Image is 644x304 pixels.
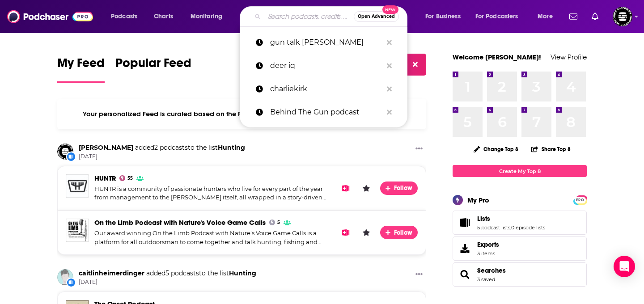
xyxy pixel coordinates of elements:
span: Popular Feed [115,55,191,76]
span: For Podcasters [475,10,518,23]
a: Searches [456,268,474,281]
img: User Profile [613,7,632,26]
button: Follow [380,226,418,239]
span: Follow [394,184,413,192]
a: Lists [456,216,474,229]
span: added 2 podcasts [135,144,188,152]
span: Exports [456,242,474,255]
span: Searches [453,262,587,287]
span: 3 items [477,250,499,257]
span: Follow [394,229,413,236]
a: 5 [269,220,280,225]
a: Searches [477,266,506,274]
button: Leave a Rating [360,182,373,195]
a: Karina Sabol [79,144,133,152]
a: Charts [148,9,178,24]
a: 5 podcast lists [477,224,510,231]
a: Lists [477,215,545,223]
button: Show More Button [412,269,426,280]
div: Search podcasts, credits, & more... [248,6,416,27]
button: Show profile menu [613,7,632,26]
a: caitlinheimerdinger [79,269,144,277]
div: My Pro [467,196,489,204]
img: Podchaser - Follow, Share and Rate Podcasts [7,8,93,25]
a: PRO [575,196,585,203]
a: Show notifications dropdown [566,9,581,24]
span: Exports [477,241,499,249]
a: Exports [453,236,587,261]
img: On the Limb Podcast with Nature's Voice Game Calls [66,219,89,242]
h3: to the list [79,269,256,278]
a: Show notifications dropdown [588,9,602,24]
h3: to the list [79,144,245,152]
a: charliekirk [240,77,407,101]
img: Karina Sabol [57,144,73,160]
button: Change Top 8 [468,144,524,155]
div: Your personalized Feed is curated based on the Podcasts, Creators, Users, and Lists that you Follow. [57,99,426,129]
div: HUNTR is a community of passionate hunters who live for every part of the year from management to... [94,185,332,202]
a: My Feed [57,55,105,83]
a: 55 [119,175,133,181]
span: My Feed [57,55,105,76]
img: HUNTR [66,174,89,198]
span: , [510,224,511,231]
button: Follow [380,182,418,195]
button: open menu [470,9,531,24]
button: Open AdvancedNew [354,11,399,22]
p: charliekirk [270,77,382,101]
p: Behind The Gun podcast [270,101,382,124]
span: Lists [477,215,490,223]
img: caitlinheimerdinger [57,269,73,285]
span: [DATE] [79,153,245,160]
div: Our award winning On the Limb Podcast with Nature’s Voice Game Calls is a platform for all outdoo... [94,229,332,246]
button: open menu [531,9,564,24]
span: Charts [154,10,173,23]
span: Logged in as KarinaSabol [613,7,632,26]
a: 3 saved [477,276,495,283]
button: Share Top 8 [531,140,571,158]
button: open menu [419,9,472,24]
a: Welcome [PERSON_NAME]! [453,53,541,61]
span: Lists [453,211,587,235]
a: Popular Feed [115,55,191,83]
a: gun talk [PERSON_NAME] [240,31,407,54]
span: Podcasts [111,10,137,23]
span: More [538,10,553,23]
span: PRO [575,197,585,203]
a: Hunting [229,269,256,277]
a: Behind The Gun podcast [240,101,407,124]
button: Add to List [339,226,352,239]
span: added 5 podcasts [146,269,199,277]
button: Show More Button [412,144,426,155]
span: Open Advanced [358,14,395,19]
span: Monitoring [191,10,222,23]
a: View Profile [551,53,587,61]
div: New List [66,152,76,161]
span: 5 [277,221,280,224]
a: 0 episode lists [511,224,545,231]
button: Add to List [339,182,352,195]
input: Search podcasts, credits, & more... [264,9,354,24]
span: For Business [425,10,461,23]
div: Open Intercom Messenger [614,256,635,277]
a: HUNTR [94,174,116,182]
span: [DATE] [79,279,256,286]
a: Create My Top 8 [453,165,587,177]
button: open menu [184,9,234,24]
a: On the Limb Podcast with Nature's Voice Game Calls [94,218,266,227]
div: New List [66,278,76,287]
span: 55 [127,177,133,180]
span: New [382,5,398,14]
p: gun talk hunt [270,31,382,54]
button: open menu [105,9,149,24]
button: Leave a Rating [360,226,373,239]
